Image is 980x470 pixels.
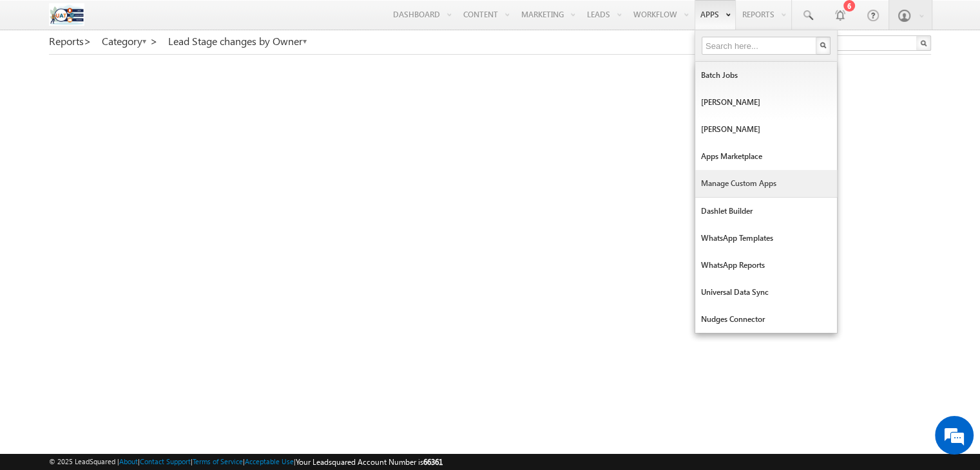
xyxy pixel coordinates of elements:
a: WhatsApp Reports [695,252,837,279]
span: > [150,33,158,48]
a: [PERSON_NAME] [695,116,837,143]
a: Nudges Connector [695,306,837,333]
textarea: Type your message and hit 'Enter' [17,119,235,358]
a: Acceptable Use [245,457,294,465]
div: Chat with us now [67,68,216,84]
em: Start Chat [175,370,234,387]
a: Manage Custom Apps [695,170,837,197]
span: © 2025 LeadSquared | | | | | [49,456,443,468]
a: Batch Jobs [695,62,837,89]
a: WhatsApp Templates [695,225,837,252]
a: Lead Stage changes by Owner [168,35,308,47]
a: Apps Marketplace [695,143,837,170]
a: Reports> [49,35,91,47]
img: Custom Logo [49,3,84,26]
div: Minimize live chat window [211,6,242,37]
input: Search Reports [756,35,931,51]
span: > [84,33,91,48]
a: [PERSON_NAME] [695,89,837,116]
a: Category > [102,35,158,47]
a: About [119,457,138,465]
a: Dashlet Builder [695,198,837,225]
span: 66361 [423,457,443,467]
a: Terms of Service [193,457,243,465]
a: Universal Data Sync [695,279,837,306]
a: Contact Support [140,457,191,465]
img: Search [820,42,826,48]
span: Your Leadsquared Account Number is [296,457,443,467]
img: d_60004797649_company_0_60004797649 [22,68,54,84]
input: Search here... [702,37,818,55]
